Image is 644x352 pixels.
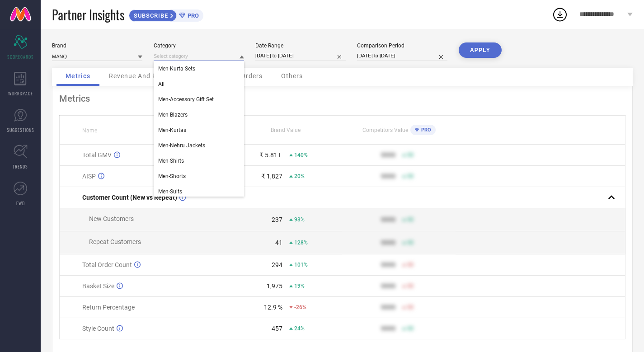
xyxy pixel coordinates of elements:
[185,12,199,19] span: PRO
[381,282,395,290] div: 9999
[82,304,135,311] span: Return Percentage
[407,325,414,332] span: 50
[419,127,431,133] span: PRO
[381,151,395,159] div: 9999
[272,325,282,332] div: 457
[281,72,303,80] span: Others
[407,283,414,289] span: 50
[267,282,282,290] div: 1,975
[381,325,395,332] div: 9999
[82,127,97,134] span: Name
[66,72,90,80] span: Metrics
[154,61,244,76] div: Men-Kurta Sets
[407,173,414,179] span: 50
[154,153,244,169] div: Men-Shirts
[381,304,395,311] div: 9999
[407,216,414,223] span: 50
[261,173,282,180] div: ₹ 1,827
[381,173,395,180] div: 9999
[294,283,305,289] span: 19%
[154,122,244,138] div: Men-Kurtas
[8,90,33,97] span: WORKSPACE
[407,262,414,268] span: 50
[82,325,114,332] span: Style Count
[259,151,282,159] div: ₹ 5.81 L
[158,96,214,103] span: Men-Accessory Gift Set
[294,216,305,223] span: 93%
[82,151,112,159] span: Total GMV
[362,127,408,133] span: Competitors Value
[7,127,34,133] span: SUGGESTIONS
[158,66,195,72] span: Men-Kurta Sets
[89,215,134,222] span: New Customers
[294,262,308,268] span: 101%
[271,127,301,133] span: Brand Value
[158,142,205,149] span: Men-Nehru Jackets
[129,7,203,22] a: SUBSCRIBEPRO
[52,5,124,24] span: Partner Insights
[294,152,308,158] span: 140%
[82,282,114,290] span: Basket Size
[59,93,625,104] div: Metrics
[129,12,170,19] span: SUBSCRIBE
[109,72,175,80] span: Revenue And Pricing
[7,53,34,60] span: SCORECARDS
[158,158,184,164] span: Men-Shirts
[275,239,282,246] div: 41
[255,51,346,61] input: Select date range
[158,81,165,87] span: All
[16,200,25,207] span: FWD
[381,261,395,268] div: 9999
[407,239,414,246] span: 50
[154,76,244,92] div: All
[272,216,282,223] div: 237
[407,152,414,158] span: 50
[294,173,305,179] span: 20%
[82,173,96,180] span: AISP
[154,184,244,199] div: Men-Suits
[381,239,395,246] div: 9999
[154,92,244,107] div: Men-Accessory Gift Set
[52,42,142,49] div: Brand
[82,194,177,201] span: Customer Count (New vs Repeat)
[158,112,188,118] span: Men-Blazers
[154,52,244,61] input: Select category
[154,169,244,184] div: Men-Shorts
[158,173,186,179] span: Men-Shorts
[459,42,502,58] button: APPLY
[357,51,447,61] input: Select comparison period
[89,238,141,245] span: Repeat Customers
[357,42,447,49] div: Comparison Period
[154,107,244,122] div: Men-Blazers
[154,42,244,49] div: Category
[13,163,28,170] span: TRENDS
[294,239,308,246] span: 128%
[82,261,132,268] span: Total Order Count
[552,6,568,23] div: Open download list
[264,304,282,311] div: 12.9 %
[154,138,244,153] div: Men-Nehru Jackets
[158,127,186,133] span: Men-Kurtas
[158,188,182,195] span: Men-Suits
[407,304,414,310] span: 50
[381,216,395,223] div: 9999
[272,261,282,268] div: 294
[294,325,305,332] span: 24%
[255,42,346,49] div: Date Range
[294,304,306,310] span: -26%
